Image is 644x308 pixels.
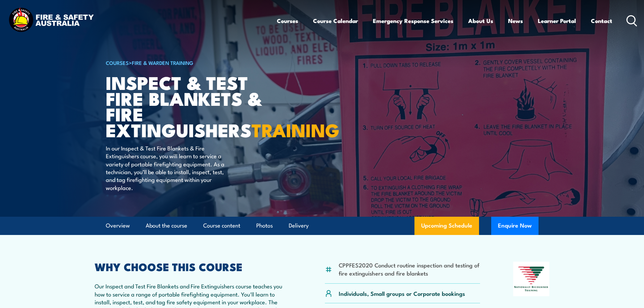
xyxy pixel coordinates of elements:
[256,217,273,235] a: Photos
[203,217,240,235] a: Course content
[468,12,493,30] a: About Us
[106,58,273,67] h6: >
[289,217,309,235] a: Delivery
[414,217,479,235] a: Upcoming Schedule
[106,59,129,66] a: COURSES
[513,262,550,296] img: Nationally Recognised Training logo.
[538,12,576,30] a: Learner Portal
[95,262,292,271] h2: WHY CHOOSE THIS COURSE
[491,217,539,235] button: Enquire Now
[339,261,480,277] li: CPPFES2020 Conduct routine inspection and testing of fire extinguishers and fire blankets
[106,144,229,191] p: In our Inspect & Test Fire Blankets & Fire Extinguishers course, you will learn to service a vari...
[373,12,453,30] a: Emergency Response Services
[508,12,523,30] a: News
[106,74,273,138] h1: Inspect & Test Fire Blankets & Fire Extinguishers
[106,217,130,235] a: Overview
[132,59,193,66] a: Fire & Warden Training
[277,12,298,30] a: Courses
[146,217,187,235] a: About the course
[339,289,465,297] p: Individuals, Small groups or Corporate bookings
[591,12,612,30] a: Contact
[252,115,339,143] strong: TRAINING
[313,12,358,30] a: Course Calendar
